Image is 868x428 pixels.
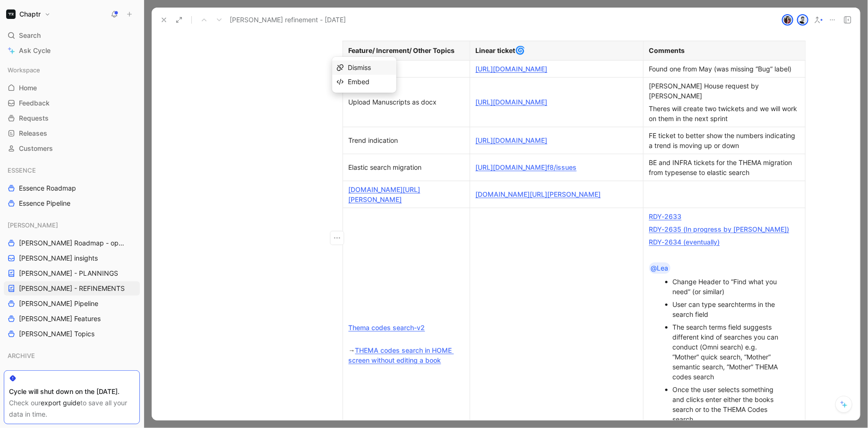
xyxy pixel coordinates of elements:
div: → [349,335,464,365]
span: [PERSON_NAME] - REFINEMENTS [19,284,125,293]
div: NOA [4,367,140,384]
a: Feedback [4,96,140,110]
span: 🌀 [516,45,525,55]
span: ESSENCE [8,166,36,175]
a: RDY-2635 (In progress by [PERSON_NAME]) [649,225,790,233]
a: Ask Cycle [4,44,140,58]
span: ARCHIVE [8,351,35,360]
a: [PERSON_NAME] Topics [4,327,140,341]
div: Upload Manuscripts as docx [349,97,464,107]
a: [DOMAIN_NAME][URL][PERSON_NAME] [476,190,601,198]
strong: Feature/ Increment/ Other Topics [349,46,455,54]
span: [PERSON_NAME] refinement - [DATE] [230,14,346,26]
a: Home [4,81,140,95]
div: Workspace [4,63,140,77]
div: The search terms field suggests different kind of searches you can conduct (Omni search) e.g. “Mo... [673,322,785,382]
a: Essence Roadmap [4,181,140,195]
div: Search [4,28,140,43]
div: NOA [4,367,140,381]
a: [URL][DOMAIN_NAME]f8/issues [476,163,577,171]
span: [PERSON_NAME] Roadmap - open items [19,238,128,248]
a: Customers [4,141,140,156]
a: [DOMAIN_NAME][URL][PERSON_NAME] [349,185,421,203]
span: Search [19,30,41,41]
span: Feedback [19,98,50,108]
div: FE ticket to better show the numbers indicating a trend is moving up or down [649,131,799,150]
h1: Chaptr [19,10,41,18]
a: [PERSON_NAME] - REFINEMENTS [4,281,140,296]
a: [URL][DOMAIN_NAME] [476,136,548,144]
a: [PERSON_NAME] insights [4,251,140,265]
a: Thema codes search-v2 [349,323,425,332]
div: Found one from May (was missing “Bug” label) [649,64,799,74]
div: Once the user selects something and clicks enter either the books search or to the THEMA Codes se... [673,384,785,424]
button: ChaptrChaptr [4,8,53,21]
span: Essence Roadmap [19,183,76,193]
img: avatar [798,15,808,25]
div: Check our to save all your data in time. [9,397,135,420]
a: [URL][DOMAIN_NAME] [476,98,548,106]
div: Change Header to “Find what you need” (or similar) [673,277,785,297]
div: ARCHIVE [4,349,140,366]
strong: Comments [649,46,685,54]
span: NOA [8,369,21,378]
span: Customers [19,144,53,153]
div: [PERSON_NAME] [4,218,140,232]
span: [PERSON_NAME] - PLANNINGS [19,269,118,278]
a: RDY-2633 [649,212,682,220]
a: Requests [4,111,140,125]
div: [PERSON_NAME] House request by [PERSON_NAME] [649,81,799,101]
div: User can type searchterms in the search field [673,299,785,319]
span: [PERSON_NAME] Features [19,314,101,323]
a: [PERSON_NAME] Roadmap - open items [4,236,140,250]
span: Workspace [8,65,40,75]
a: [PERSON_NAME] Features [4,312,140,326]
div: Cycle will shut down on the [DATE]. [9,386,135,397]
a: RDY-2634 (eventually) [649,238,720,246]
a: [PERSON_NAME] Pipeline [4,297,140,311]
img: avatar [783,15,792,25]
div: Trend indication [349,135,464,145]
div: Elastic search migration [349,162,464,172]
span: [PERSON_NAME] Topics [19,329,95,339]
div: [PERSON_NAME][PERSON_NAME] Roadmap - open items[PERSON_NAME] insights[PERSON_NAME] - PLANNINGS[PE... [4,218,140,341]
span: Requests [19,114,49,123]
div: Theres will create two twickets and we will work on them in the next sprint [649,104,799,123]
span: [PERSON_NAME] Pipeline [19,299,98,308]
a: THEMA codes search in HOME screen without editing a book [349,346,454,364]
span: Home [19,83,37,93]
a: Essence Pipeline [4,196,140,210]
a: Releases [4,126,140,140]
div: Bugs [349,64,464,74]
div: BE and INFRA tickets for the THEMA migration from typesense to elastic search [649,157,799,177]
div: @Lea [651,262,669,274]
span: Releases [19,129,47,138]
div: ESSENCEEssence RoadmapEssence Pipeline [4,163,140,210]
span: Essence Pipeline [19,199,70,208]
a: [URL][DOMAIN_NAME] [476,65,548,73]
div: ARCHIVE [4,349,140,363]
div: ESSENCE [4,163,140,177]
a: export guide [41,399,80,407]
a: [PERSON_NAME] - PLANNINGS [4,266,140,280]
span: Ask Cycle [19,45,51,56]
strong: Linear ticket [476,46,516,54]
span: [PERSON_NAME] [8,220,58,230]
span: [PERSON_NAME] insights [19,253,98,263]
img: Chaptr [6,9,16,19]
